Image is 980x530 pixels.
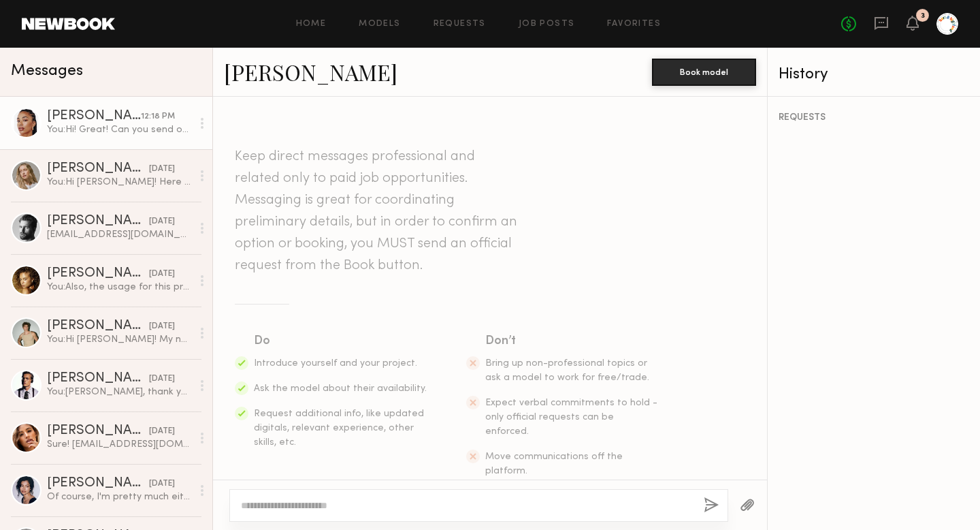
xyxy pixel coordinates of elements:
[47,228,192,241] div: [EMAIL_ADDRESS][DOMAIN_NAME]
[47,281,192,294] div: You: Also, the usage for this project is full usage in perpetuity - let me know if you're comfort...
[47,123,192,136] div: You: Hi! Great! Can you send over your email so I can get our contract over to you to review? Als...
[779,67,969,82] div: History
[149,215,175,228] div: [DATE]
[149,163,175,176] div: [DATE]
[47,176,192,189] div: You: Hi [PERSON_NAME]! Here is their inspo and mood board deck that talk a little bit more about ...
[254,409,424,447] span: Request additional info, like updated digitals, relevant experience, other skills, etc.
[141,110,175,123] div: 12:18 PM
[607,20,661,29] a: Favorites
[652,59,756,86] button: Book model
[485,399,657,436] span: Expect verbal commitments to hold - only official requests can be enforced.
[47,110,141,123] div: [PERSON_NAME]
[11,63,83,79] span: Messages
[434,20,486,29] a: Requests
[296,20,327,29] a: Home
[149,373,175,386] div: [DATE]
[47,424,149,438] div: [PERSON_NAME]
[652,65,756,77] a: Book model
[254,384,427,393] span: Ask the model about their availability.
[254,359,417,368] span: Introduce yourself and your project.
[47,162,149,176] div: [PERSON_NAME]
[47,319,149,333] div: [PERSON_NAME]
[47,372,149,386] div: [PERSON_NAME]
[485,332,659,351] div: Don’t
[47,490,192,503] div: Of course, I'm pretty much either a small or extra small in tops and a small in bottoms but here ...
[47,267,149,281] div: [PERSON_NAME]
[149,320,175,333] div: [DATE]
[47,386,192,399] div: You: [PERSON_NAME], thank you for getting back to me, [PERSON_NAME]!
[519,20,575,29] a: Job Posts
[224,57,397,87] a: [PERSON_NAME]
[149,478,175,490] div: [DATE]
[149,425,175,438] div: [DATE]
[47,438,192,451] div: Sure! [EMAIL_ADDRESS][DOMAIN_NAME]
[47,215,149,228] div: [PERSON_NAME]
[485,452,623,476] span: Move communications off the platform.
[779,113,969,123] div: REQUESTS
[47,477,149,490] div: [PERSON_NAME]
[235,146,521,277] header: Keep direct messages professional and related only to paid job opportunities. Messaging is great ...
[359,20,400,29] a: Models
[47,333,192,346] div: You: Hi [PERSON_NAME]! My name is [PERSON_NAME] – I work at a creative agency in [GEOGRAPHIC_DATA...
[485,359,649,382] span: Bring up non-professional topics or ask a model to work for free/trade.
[921,12,925,20] div: 3
[254,332,428,351] div: Do
[149,268,175,281] div: [DATE]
